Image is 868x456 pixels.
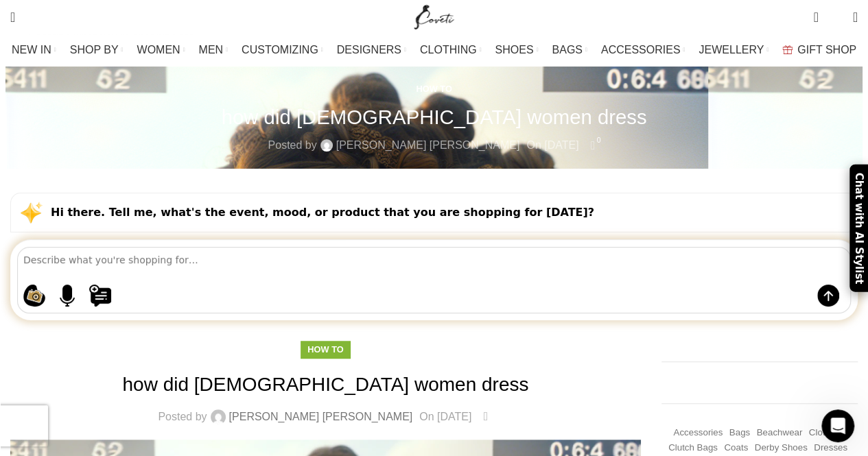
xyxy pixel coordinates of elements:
[211,409,226,424] img: author-avatar
[12,43,51,56] span: NEW IN
[729,427,750,440] a: Bags (1,744 items)
[829,3,843,31] div: My Wishlist
[814,442,847,455] a: Dresses (9,673 items)
[12,36,56,64] a: NEW IN
[809,427,843,440] a: Clothing (18,673 items)
[601,43,681,56] span: ACCESSORIES
[478,408,493,426] a: 0
[797,43,856,56] span: GIFT SHOP
[782,45,793,54] img: GiftBag
[699,36,769,64] a: JEWELLERY
[3,3,22,31] a: Search
[754,442,807,455] a: Derby shoes (233 items)
[673,427,723,440] a: Accessories (745 items)
[242,36,323,64] a: CUSTOMIZING
[420,36,482,64] a: CLOTHING
[495,36,538,64] a: SHOES
[420,43,477,56] span: CLOTHING
[756,427,802,440] a: Beachwear (451 items)
[552,43,582,56] span: BAGS
[320,139,333,152] img: author-avatar
[486,407,497,417] span: 0
[782,36,856,64] a: GIFT SHOP
[668,442,718,455] a: Clutch Bags (155 items)
[337,36,406,64] a: DESIGNERS
[419,411,471,422] time: On [DATE]
[268,136,316,154] span: Posted by
[10,371,641,398] h1: how did [DEMOGRAPHIC_DATA] women dress
[137,43,180,56] span: WOMEN
[199,36,228,64] a: MEN
[158,411,207,422] span: Posted by
[70,43,119,56] span: SHOP BY
[601,36,685,64] a: ACCESSORIES
[229,411,413,422] a: [PERSON_NAME] [PERSON_NAME]
[821,409,854,442] iframe: Intercom live chat
[337,43,401,56] span: DESIGNERS
[806,3,825,31] a: 0
[336,136,520,154] a: [PERSON_NAME] [PERSON_NAME]
[222,105,647,129] h1: how did [DEMOGRAPHIC_DATA] women dress
[526,139,578,151] time: On [DATE]
[814,7,825,17] span: 0
[411,10,457,22] a: Site logo
[242,43,318,56] span: CUSTOMIZING
[585,136,600,154] a: 0
[832,14,842,24] span: 0
[70,36,124,64] a: SHOP BY
[724,442,748,455] a: Coats (417 items)
[495,43,533,56] span: SHOES
[699,43,764,56] span: JEWELLERY
[552,36,587,64] a: BAGS
[416,84,451,94] a: How to
[3,36,865,64] div: Main navigation
[137,36,185,64] a: WOMEN
[594,135,604,145] span: 0
[307,344,343,355] a: How to
[199,43,224,56] span: MEN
